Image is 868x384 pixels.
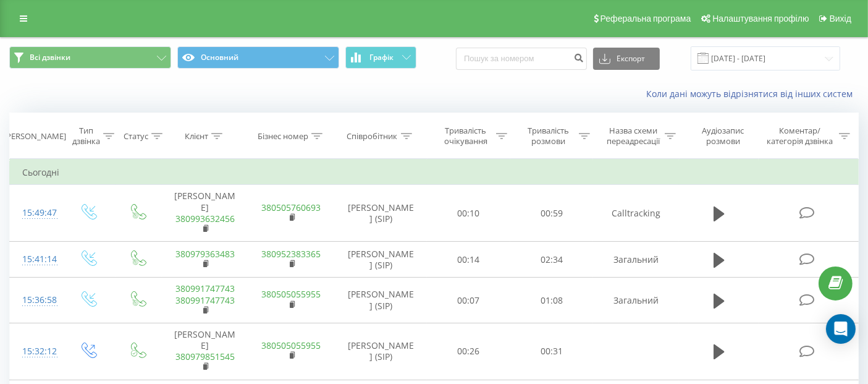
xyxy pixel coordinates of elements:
button: Експорт [593,48,660,70]
td: 00:59 [510,185,593,242]
td: 00:31 [510,323,593,380]
td: Calltracking [593,185,679,242]
td: 01:08 [510,278,593,323]
a: 380979363483 [175,248,235,260]
div: 15:49:47 [22,201,50,225]
a: 380952383365 [262,248,321,260]
td: [PERSON_NAME] [162,185,248,242]
div: 15:41:14 [22,247,50,271]
td: [PERSON_NAME] (SIP) [334,242,427,278]
td: Загальний [593,242,679,278]
div: 15:36:58 [22,288,50,312]
div: Статус [124,131,148,142]
td: [PERSON_NAME] (SIP) [334,323,427,380]
input: Пошук за номером [456,48,587,70]
span: Графік [369,53,394,62]
a: 380993632456 [175,213,235,224]
div: Тривалість розмови [521,126,576,147]
a: Коли дані можуть відрізнятися вiд інших систем [646,88,859,100]
a: 380505055955 [262,288,321,300]
td: 00:07 [427,278,510,323]
td: [PERSON_NAME] [162,323,248,380]
a: 380505055955 [262,339,321,351]
td: Загальний [593,278,679,323]
td: Сьогодні [10,160,859,185]
a: 380991747743 [175,294,235,306]
div: Бізнес номер [258,131,308,142]
td: 00:10 [427,185,510,242]
div: Назва схеми переадресації [604,126,662,147]
button: Основний [177,46,339,69]
button: Графік [345,46,416,69]
div: Тип дзвінка [72,126,100,147]
div: Клієнт [185,131,208,142]
div: Тривалість очікування [439,126,493,147]
span: Всі дзвінки [30,53,70,62]
td: 02:34 [510,242,593,278]
span: Реферальна програма [600,14,691,23]
div: 15:32:12 [22,339,50,364]
span: Налаштування профілю [712,14,809,23]
td: [PERSON_NAME] (SIP) [334,278,427,323]
td: 00:26 [427,323,510,380]
a: 380991747743 [175,283,235,294]
span: Вихід [830,14,851,23]
div: Аудіозапис розмови [690,126,756,147]
a: 380979851545 [175,351,235,362]
button: Всі дзвінки [9,46,171,69]
td: [PERSON_NAME] (SIP) [334,185,427,242]
div: Співробітник [347,131,398,142]
div: [PERSON_NAME] [4,131,66,142]
div: Open Intercom Messenger [826,314,856,344]
a: 380505760693 [262,202,321,213]
td: 00:14 [427,242,510,278]
div: Коментар/категорія дзвінка [764,126,836,147]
